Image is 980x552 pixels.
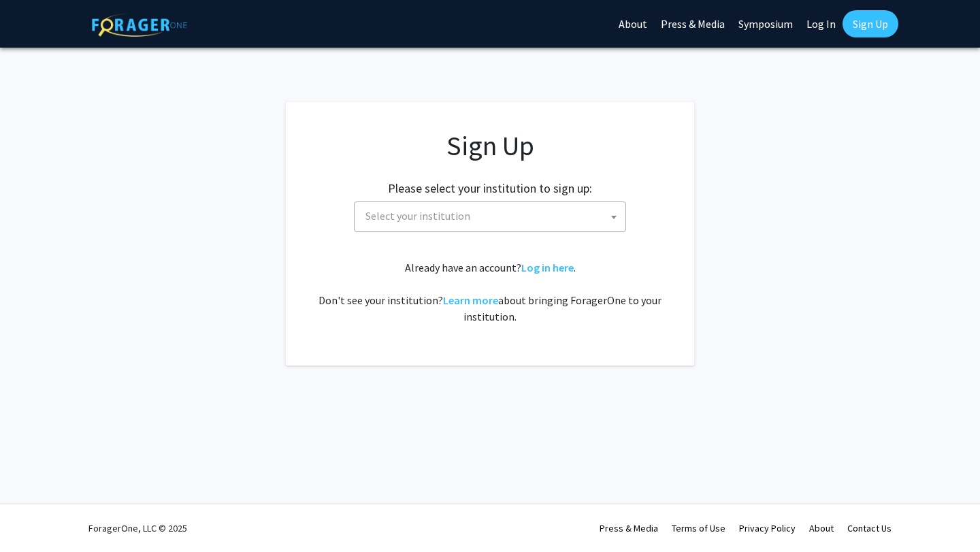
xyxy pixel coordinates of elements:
[88,504,187,552] div: ForagerOne, LLC © 2025
[354,201,626,232] span: Select your institution
[365,209,470,223] span: Select your institution
[521,261,574,274] a: Log in here
[672,522,725,534] a: Terms of Use
[92,13,187,37] img: ForagerOne Logo
[313,129,667,162] h1: Sign Up
[847,522,892,534] a: Contact Us
[739,522,796,534] a: Privacy Policy
[388,181,592,196] h2: Please select your institution to sign up:
[313,259,667,325] div: Already have an account? . Don't see your institution? about bringing ForagerOne to your institut...
[843,10,898,37] a: Sign Up
[809,522,834,534] a: About
[600,522,658,534] a: Press & Media
[443,293,498,307] a: Learn more about bringing ForagerOne to your institution
[360,202,625,230] span: Select your institution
